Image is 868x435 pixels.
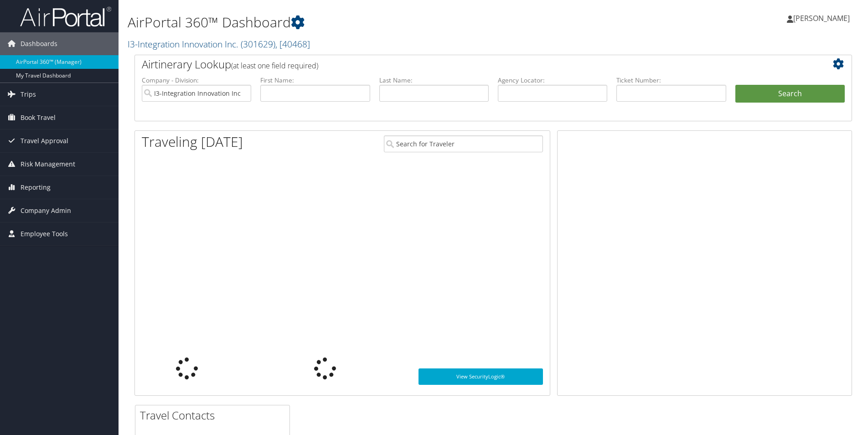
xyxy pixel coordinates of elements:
[793,13,850,23] span: [PERSON_NAME]
[498,76,607,85] label: Agency Locator:
[735,85,845,103] button: Search
[241,38,275,50] span: ( 301629 )
[384,135,543,152] input: Search for Traveler
[142,132,243,151] h1: Traveling [DATE]
[21,223,68,245] span: Employee Tools
[379,76,489,85] label: Last Name:
[142,76,251,85] label: Company - Division:
[616,76,726,85] label: Ticket Number:
[21,153,75,176] span: Risk Management
[21,176,51,199] span: Reporting
[142,57,785,72] h2: Airtinerary Lookup
[21,106,56,129] span: Book Travel
[128,13,615,32] h1: AirPortal 360™ Dashboard
[128,38,310,50] a: I3-Integration Innovation Inc.
[140,408,289,423] h2: Travel Contacts
[787,5,859,32] a: [PERSON_NAME]
[21,129,68,152] span: Travel Approval
[21,32,57,55] span: Dashboards
[21,199,71,222] span: Company Admin
[275,38,310,50] span: , [ 40468 ]
[20,6,111,27] img: airportal-logo.png
[418,368,543,385] a: View SecurityLogic®
[231,61,318,71] span: (at least one field required)
[21,83,36,106] span: Trips
[260,76,370,85] label: First Name:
